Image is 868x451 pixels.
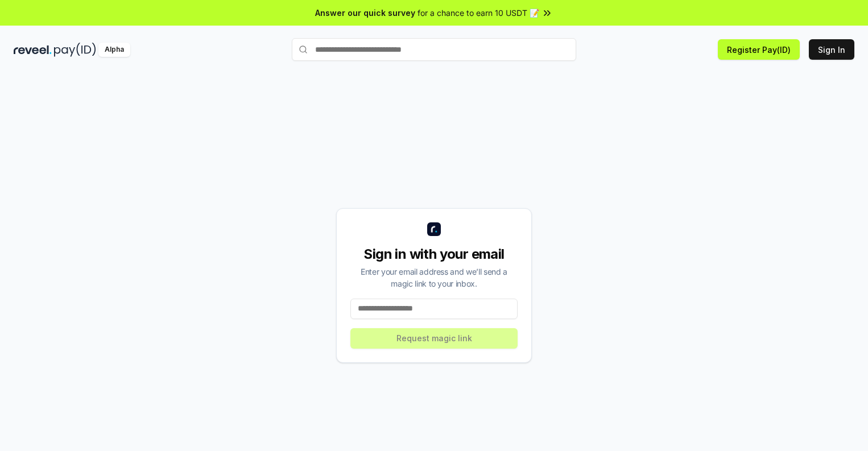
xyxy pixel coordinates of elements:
img: pay_id [54,43,96,57]
div: Enter your email address and we’ll send a magic link to your inbox. [350,266,518,289]
button: Sign In [809,39,854,60]
div: Sign in with your email [350,245,518,263]
div: Alpha [98,43,130,57]
button: Register Pay(ID) [718,39,800,60]
span: Answer our quick survey [315,7,415,19]
img: reveel_dark [14,43,52,57]
img: logo_small [427,222,441,236]
span: for a chance to earn 10 USDT 📝 [418,7,539,19]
